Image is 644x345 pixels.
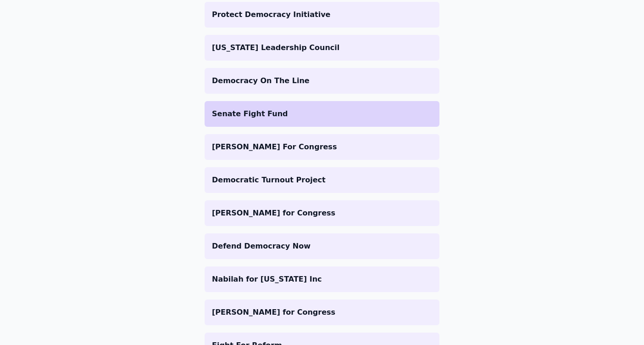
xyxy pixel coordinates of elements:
p: Senate Fight Fund [212,108,432,119]
p: Democracy On The Line [212,75,432,86]
a: [US_STATE] Leadership Council [205,35,439,61]
a: [PERSON_NAME] For Congress [205,134,439,160]
a: Defend Democracy Now [205,233,439,259]
a: [PERSON_NAME] for Congress [205,300,439,325]
p: [PERSON_NAME] for Congress [212,208,432,219]
p: [PERSON_NAME] For Congress [212,141,432,153]
a: Senate Fight Fund [205,101,439,127]
p: Protect Democracy Initiative [212,9,432,20]
a: Nabilah for [US_STATE] Inc [205,266,439,292]
a: Democratic Turnout Project [205,167,439,193]
p: [PERSON_NAME] for Congress [212,307,432,318]
a: Democracy On The Line [205,68,439,94]
p: Nabilah for [US_STATE] Inc [212,274,432,285]
p: Democratic Turnout Project [212,175,432,186]
p: [US_STATE] Leadership Council [212,42,432,53]
a: Protect Democracy Initiative [205,2,439,28]
p: Defend Democracy Now [212,241,432,252]
a: [PERSON_NAME] for Congress [205,200,439,226]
